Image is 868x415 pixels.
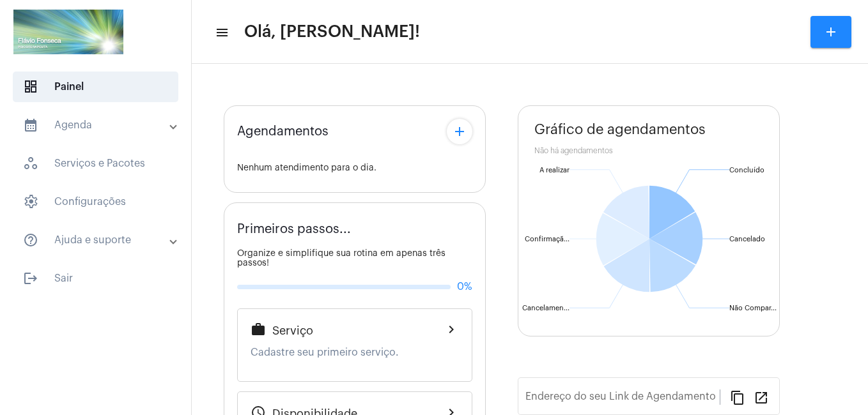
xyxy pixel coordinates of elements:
text: Cancelado [729,236,765,243]
text: Cancelamen... [522,305,570,312]
text: Confirmaçã... [525,236,570,243]
mat-icon: content_copy [730,389,745,405]
mat-panel-title: Agenda [23,117,171,133]
mat-icon: chevron_right [444,322,459,337]
span: Painel [13,72,178,102]
input: Link [525,393,720,405]
div: Nenhum atendimento para o dia. [237,163,472,173]
mat-expansion-panel-header: sidenav iconAgenda [8,110,191,140]
mat-expansion-panel-header: sidenav iconAjuda e suporte [8,225,191,255]
mat-panel-title: Ajuda e suporte [23,232,171,248]
span: Agendamentos [237,124,329,139]
text: A realizar [539,167,570,174]
span: sidenav icon [23,79,38,94]
mat-icon: sidenav icon [215,25,228,40]
span: Olá, [PERSON_NAME]! [244,22,420,42]
span: sidenav icon [23,194,38,209]
span: Sair [13,263,178,294]
span: Primeiros passos... [237,222,351,236]
text: Não Compar... [729,305,777,312]
mat-icon: open_in_new [754,389,769,405]
mat-icon: work [251,322,266,337]
span: Serviço [272,324,313,337]
span: 0% [457,281,472,292]
span: sidenav icon [23,156,38,171]
p: Cadastre seu primeiro serviço. [251,347,459,358]
span: Gráfico de agendamentos [534,122,706,137]
text: Concluído [729,167,764,174]
mat-icon: sidenav icon [23,117,38,133]
span: Configurações [13,186,178,217]
img: ad486f29-800c-4119-1513-e8219dc03dae.png [10,6,127,57]
mat-icon: sidenav icon [23,232,38,248]
span: Organize e simplifique sua rotina em apenas três passos! [237,249,446,268]
mat-icon: add [452,124,467,139]
mat-icon: add [823,24,839,40]
mat-icon: sidenav icon [23,271,38,286]
span: Serviços e Pacotes [13,148,178,179]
